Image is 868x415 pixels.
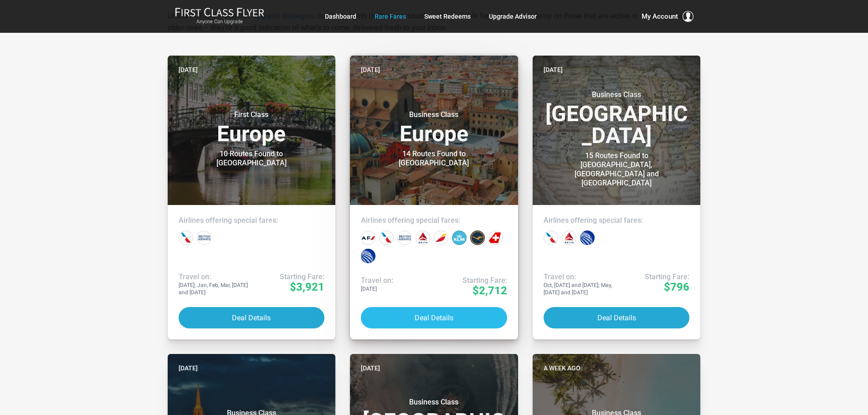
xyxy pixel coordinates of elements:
time: [DATE] [179,65,198,75]
h4: Airlines offering special fares: [361,216,507,225]
div: American Airlines [379,231,394,245]
h3: Europe [179,110,325,145]
div: British Airways [197,231,211,245]
div: British Airways [397,231,412,245]
div: Lufthansa [470,231,485,245]
a: [DATE]Business ClassEurope14 Routes Found to [GEOGRAPHIC_DATA]Airlines offering special fares:Tra... [350,56,518,339]
small: Business Class [377,110,491,119]
div: American Airlines [179,231,193,245]
button: Deal Details [361,307,507,328]
div: KLM [452,231,467,245]
small: First Class [195,110,308,119]
time: [DATE] [361,65,380,75]
span: My Account [642,11,678,22]
a: Sweet Redeems [424,8,471,25]
h4: Airlines offering special fares: [179,216,325,225]
div: 10 Routes Found to [GEOGRAPHIC_DATA] [195,149,308,168]
button: Deal Details [544,307,690,328]
h4: Airlines offering special fares: [544,216,690,225]
a: Upgrade Advisor [489,8,537,25]
div: Iberia [434,231,448,245]
div: United [361,249,375,263]
time: [DATE] [179,363,198,373]
button: Deal Details [179,307,325,328]
a: Rare Fares [375,8,406,25]
a: First Class FlyerAnyone Can Upgrade [175,7,264,26]
div: 14 Routes Found to [GEOGRAPHIC_DATA] [377,149,491,168]
div: Delta Airlines [416,231,430,245]
div: Delta Airlines [562,231,576,245]
div: American Airlines [544,231,558,245]
time: [DATE] [544,65,563,75]
button: My Account [642,11,693,22]
div: Swiss [488,231,503,245]
h3: Europe [361,110,507,145]
img: First Class Flyer [175,7,264,17]
a: [DATE]Business Class[GEOGRAPHIC_DATA]15 Routes Found to [GEOGRAPHIC_DATA], [GEOGRAPHIC_DATA] and ... [533,56,701,339]
div: 15 Routes Found to [GEOGRAPHIC_DATA], [GEOGRAPHIC_DATA] and [GEOGRAPHIC_DATA] [560,151,673,188]
small: Anyone Can Upgrade [175,19,264,25]
h3: [GEOGRAPHIC_DATA] [544,90,690,147]
div: United [580,231,595,245]
div: Air France [361,231,375,245]
small: Business Class [560,90,673,99]
small: Business Class [377,398,491,407]
time: A week ago [544,363,580,373]
a: [DATE]First ClassEurope10 Routes Found to [GEOGRAPHIC_DATA]Airlines offering special fares:Travel... [168,56,336,339]
a: Dashboard [325,8,356,25]
time: [DATE] [361,363,380,373]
